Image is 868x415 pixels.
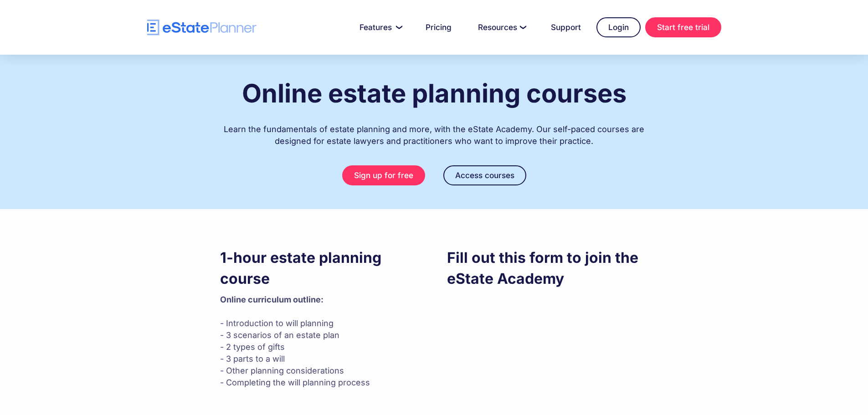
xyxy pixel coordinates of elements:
[540,18,592,36] a: Support
[596,17,641,37] a: Login
[220,295,324,304] strong: Online curriculum outline: ‍
[342,165,425,185] a: Sign up for free
[220,247,421,289] h3: 1-hour estate planning course
[220,294,421,389] p: - Introduction to will planning - 3 scenarios of an estate plan - 2 types of gifts - 3 parts to a...
[467,18,535,36] a: Resources
[415,18,462,36] a: Pricing
[443,165,526,185] a: Access courses
[349,18,410,36] a: Features
[220,114,648,147] div: Learn the fundamentals of estate planning and more, with the eState Academy. Our self-paced cours...
[242,79,627,108] h1: Online estate planning courses
[447,247,648,289] h3: Fill out this form to join the eState Academy
[645,17,721,37] a: Start free trial
[147,20,257,36] a: home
